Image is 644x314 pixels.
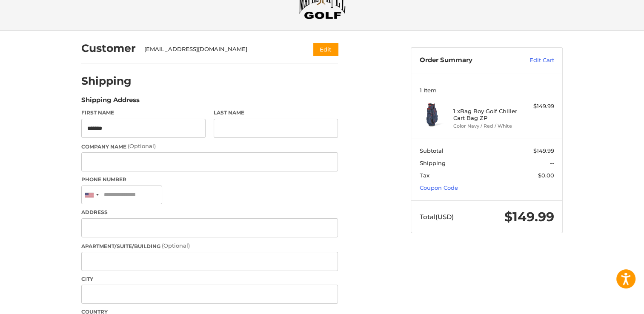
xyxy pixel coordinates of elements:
small: (Optional) [128,143,156,149]
label: First Name [81,109,206,117]
span: Shipping [420,160,446,166]
span: $149.99 [533,147,554,154]
h3: Order Summary [420,56,511,65]
div: $149.99 [521,102,554,111]
label: Address [81,208,338,216]
small: (Optional) [162,242,190,249]
h3: 1 Item [420,87,554,94]
div: United States: +1 [82,186,101,204]
legend: Shipping Address [81,95,140,109]
h2: Customer [81,42,136,55]
label: City [81,275,338,283]
label: Last Name [214,109,338,117]
iframe: Google Customer Reviews [574,291,644,314]
li: Color Navy / Red / White [453,123,518,130]
span: $149.99 [504,209,554,225]
label: Phone Number [81,176,338,183]
span: Subtotal [420,147,444,154]
span: Total (USD) [420,213,454,221]
h4: 1 x Bag Boy Golf Chiller Cart Bag ZP [453,108,518,122]
label: Apartment/Suite/Building [81,242,338,250]
h2: Shipping [81,74,132,88]
div: [EMAIL_ADDRESS][DOMAIN_NAME] [144,45,297,54]
span: Tax [420,172,429,179]
button: Edit [313,43,338,55]
a: Coupon Code [420,184,458,191]
label: Company Name [81,142,338,151]
span: $0.00 [538,172,554,179]
a: Edit Cart [511,56,554,65]
span: -- [550,160,554,166]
